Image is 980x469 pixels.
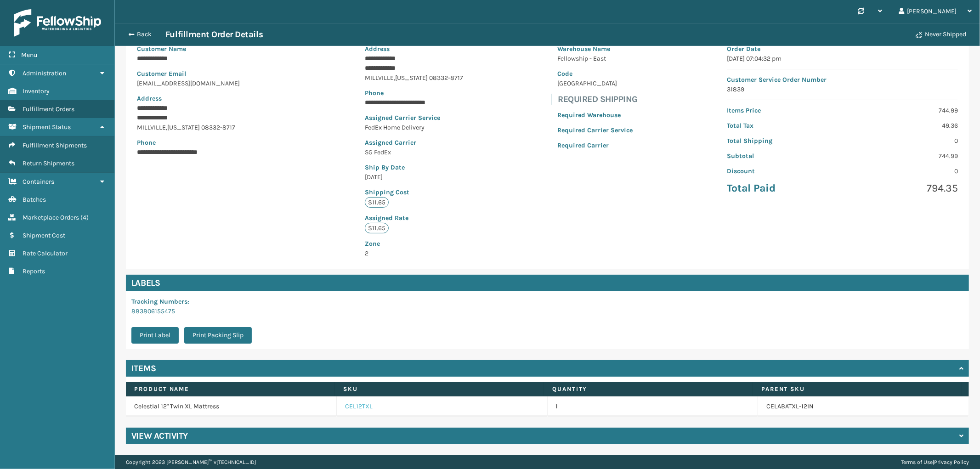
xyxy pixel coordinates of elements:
h3: Fulfillment Order Details [165,29,263,40]
span: Containers [23,178,54,186]
span: Menu [21,51,37,59]
p: Customer Email [137,69,271,79]
p: FedEx Home Delivery [365,123,463,132]
p: [DATE] 07:04:32 pm [727,54,958,63]
p: Assigned Rate [365,213,463,223]
p: Warehouse Name [557,44,633,54]
p: 744.99 [848,106,958,115]
button: Back [123,30,165,39]
p: 744.99 [848,151,958,161]
a: Terms of Use [901,459,933,465]
p: Phone [137,138,271,147]
p: 0 [848,136,958,146]
span: Tracking Numbers : [131,298,189,305]
span: MILLVILLE [365,74,394,82]
a: CEL12TXL [345,402,373,411]
p: Phone [365,88,463,98]
div: | [901,455,969,469]
span: Fulfillment Shipments [23,141,87,149]
span: Batches [23,196,46,203]
td: 1 [548,396,759,417]
p: SG FedEx [365,147,463,157]
span: [US_STATE] [167,124,200,131]
p: Copyright 2023 [PERSON_NAME]™ v [TECHNICAL_ID] [126,455,256,469]
label: SKU [343,385,535,393]
p: 794.35 [848,181,958,195]
p: Customer Service Order Number [727,75,958,85]
span: Administration [23,69,66,77]
span: Address [137,95,162,102]
p: Total Shipping [727,136,837,146]
p: Code [557,69,633,79]
p: 49.36 [848,121,958,130]
td: Celestial 12" Twin XL Mattress [126,396,337,417]
p: Assigned Carrier [365,138,463,147]
span: , [166,124,167,131]
span: , [394,74,395,82]
p: $11.65 [365,197,389,208]
p: Fellowship - East [557,54,633,63]
p: Ship By Date [365,163,463,172]
a: Privacy Policy [934,459,969,465]
h4: View Activity [131,430,188,441]
span: 08332-8717 [429,74,463,82]
p: Shipping Cost [365,187,463,197]
p: Order Date [727,44,958,54]
button: Print Label [131,327,179,344]
span: Shipment Cost [23,232,65,239]
a: 883806155475 [131,307,175,315]
span: Shipment Status [23,123,71,131]
span: Return Shipments [23,159,74,167]
h4: Required Shipping [558,94,638,105]
span: Marketplace Orders [23,214,79,221]
td: CELABATXL-12IN [758,396,969,417]
p: 0 [848,166,958,176]
p: Total Paid [727,181,837,195]
span: 08332-8717 [201,124,235,131]
p: Discount [727,166,837,176]
button: Never Shipped [910,25,972,44]
span: [US_STATE] [395,74,428,82]
p: Required Warehouse [557,110,633,120]
label: Parent SKU [761,385,953,393]
p: Required Carrier [557,141,633,150]
p: Items Price [727,106,837,115]
p: Required Carrier Service [557,125,633,135]
p: [DATE] [365,172,463,182]
p: Customer Name [137,44,271,54]
span: Fulfillment Orders [23,105,74,113]
span: Inventory [23,87,50,95]
span: 2 [365,239,463,257]
p: Assigned Carrier Service [365,113,463,123]
p: $11.65 [365,223,389,233]
label: Quantity [552,385,744,393]
p: Total Tax [727,121,837,130]
span: Reports [23,267,45,275]
button: Print Packing Slip [184,327,252,344]
span: MILLVILLE [137,124,166,131]
span: ( 4 ) [80,214,89,221]
label: Product Name [134,385,326,393]
p: Subtotal [727,151,837,161]
p: [GEOGRAPHIC_DATA] [557,79,633,88]
p: Zone [365,239,463,249]
img: logo [14,9,101,37]
h4: Labels [126,275,969,291]
i: Never Shipped [916,32,922,38]
span: Address [365,45,390,53]
span: Rate Calculator [23,249,68,257]
p: 31839 [727,85,958,94]
h4: Items [131,363,156,374]
p: [EMAIL_ADDRESS][DOMAIN_NAME] [137,79,271,88]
